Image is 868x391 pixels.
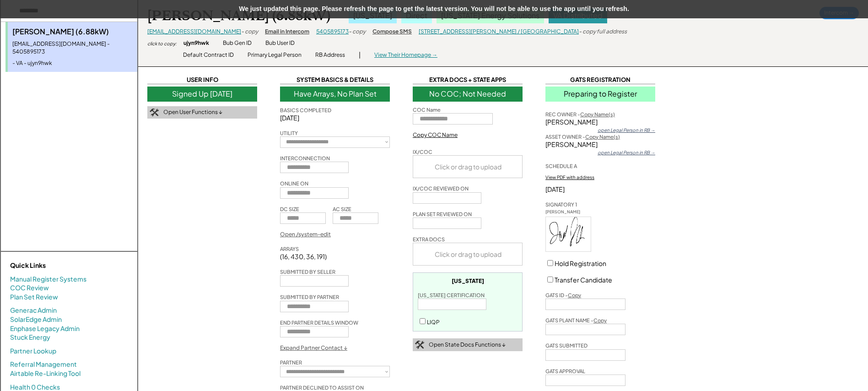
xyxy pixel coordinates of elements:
u: Copy Name(s) [580,111,615,117]
a: Generac Admin [10,306,57,315]
img: wE4II+hB7aVNwAAAABJRU5ErkJggg== [546,217,591,251]
div: ujyn9hwk [183,39,209,47]
div: EXTRA DOCS + STATE APPS [413,76,523,84]
div: SIGNATORY 1 [545,201,577,208]
div: View Their Homepage → [374,51,437,59]
label: Hold Registration [555,259,606,267]
div: Quick Links [10,261,102,270]
div: [DATE] [545,185,655,194]
div: IX/COC REVIEWED ON [413,185,469,192]
div: INTERCONNECTION [280,155,330,162]
img: tool-icon.png [415,341,424,349]
div: Click or drag to upload [413,243,523,265]
img: tool-icon.png [150,109,159,117]
div: [PERSON_NAME] (6.88kW) [147,7,330,25]
div: click to copy: [147,40,177,47]
div: Compose SMS [372,28,412,36]
a: COC Review [10,283,49,293]
a: Plan Set Review [10,293,58,302]
div: GATS ID - [545,292,581,299]
div: open Legal Person in RB → [598,127,655,133]
div: Preparing to Register [545,87,655,101]
div: END PARTNER DETAILS WINDOW [280,319,358,326]
a: Stuck Energy [10,333,50,342]
a: [STREET_ADDRESS][PERSON_NAME] / [GEOGRAPHIC_DATA] [419,28,579,35]
div: PARTNER [280,359,302,366]
div: REC OWNER - [545,111,615,118]
div: Bub Gen ID [223,39,252,47]
div: - copy [241,28,258,36]
div: ONLINE ON [280,180,308,187]
div: SCHEDULE A [545,163,577,169]
div: GATS SUBMITTED [545,342,588,349]
div: Have Arrays, No Plan Set [280,87,390,101]
label: Transfer Candidate [555,276,612,284]
div: Signed Up [DATE] [147,87,257,101]
div: Expand Partner Contact ↓ [280,344,347,352]
div: (16, 430, 36, 191) [280,252,327,261]
div: COC Name [413,106,441,113]
div: EXTRA DOCS [413,236,445,243]
div: Open State Docs Functions ↓ [429,341,506,349]
div: UTILITY [280,130,298,136]
div: GATS PLANT NAME - [545,317,607,324]
div: open Legal Person in RB → [598,149,655,156]
div: IX/COC [413,148,432,155]
div: - copy full address [579,28,627,36]
a: Manual Register Systems [10,275,86,284]
div: AC SIZE [333,206,351,212]
div: [PERSON_NAME] [545,118,655,127]
a: Partner Lookup [10,347,56,356]
div: No COC; Not Needed [413,87,523,101]
a: Referral Management [10,360,77,369]
u: Copy Name(s) [585,134,620,140]
div: ASSET OWNER - [545,133,620,140]
div: PARTNER DECLINED TO ASSIST ON [280,384,364,391]
div: RB Address [315,51,345,59]
div: [PERSON_NAME] (6.88kW) [12,27,133,37]
div: SYSTEM BASICS & DETAILS [280,76,390,84]
div: ARRAYS [280,245,299,252]
div: GATS REGISTRATION [545,76,655,84]
div: [PERSON_NAME] [545,209,591,215]
a: SolarEdge Admin [10,315,62,324]
div: Click or drag to upload [413,156,523,178]
u: Copy [593,317,607,323]
a: 5405895173 [316,28,349,35]
div: [DATE] [280,114,390,123]
div: [US_STATE] CERTIFICATION [418,292,485,299]
div: SUBMITTED BY SELLER [280,268,335,275]
div: BASICS COMPLETED [280,107,331,114]
u: Copy [568,292,581,298]
div: PLAN SET REVIEWED ON [413,211,472,217]
div: SUBMITTED BY PARTNER [280,293,339,300]
label: LIQP [427,319,440,326]
div: [US_STATE] [452,277,484,285]
a: [EMAIL_ADDRESS][DOMAIN_NAME] [147,28,241,35]
div: [PERSON_NAME] [545,140,655,149]
div: | [359,50,361,60]
div: Default Contract ID [183,51,234,59]
a: Airtable Re-Linking Tool [10,369,81,378]
a: Enphase Legacy Admin [10,324,80,333]
div: - copy [349,28,366,36]
div: View PDF with address [545,174,594,180]
div: USER INFO [147,76,257,84]
div: [EMAIL_ADDRESS][DOMAIN_NAME] - 5405895173 [12,40,133,56]
div: Primary Legal Person [248,51,302,59]
div: Copy COC Name [413,131,458,139]
div: Open User Functions ↓ [163,109,222,116]
div: GATS APPROVAL [545,368,585,375]
div: Bub User ID [265,39,295,47]
div: Email in Intercom [265,28,309,36]
div: Open /system-edit [280,231,331,239]
div: - VA - ujyn9hwk [12,60,133,67]
div: DC SIZE [280,206,299,212]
